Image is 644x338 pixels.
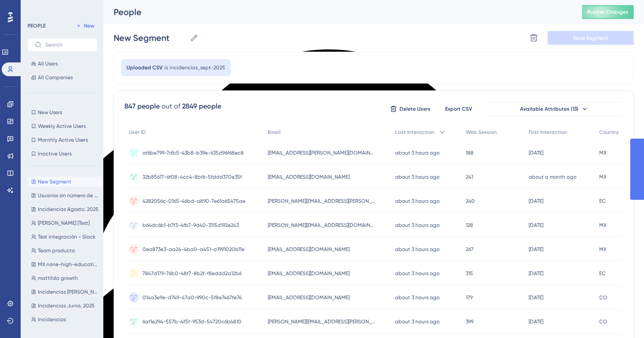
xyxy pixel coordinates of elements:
button: Inactive Users [28,149,97,159]
button: Publish Changes [582,5,634,19]
time: about 3 hours ago [395,295,440,301]
span: 179 [466,294,473,301]
span: User ID [129,129,146,136]
span: Incidencias Agosto. 2025 [38,206,99,213]
span: Export CSV [445,105,472,112]
span: mattilda growth [38,275,78,282]
span: 188 [466,149,474,156]
button: Test integración - Slack [28,232,102,242]
button: Usuarios sin número de teléfono - [DATE] [28,190,102,201]
span: MX [599,222,607,229]
button: [PERSON_NAME] [Test] [28,218,102,228]
span: [PERSON_NAME][EMAIL_ADDRESS][DOMAIN_NAME] [268,222,375,229]
span: MX [599,174,607,180]
span: 240 [466,198,475,205]
span: Test integración - Slack [38,233,96,240]
span: Uploaded CSV [127,64,163,71]
span: 7847d179-76b0-48f7-8b2f-f8eddd2a12b6 [142,270,241,277]
time: [DATE] [529,222,543,228]
span: [PERSON_NAME][EMAIL_ADDRESS][PERSON_NAME][DOMAIN_NAME] [268,198,375,205]
iframe: UserGuiding AI Assistant Launcher [608,304,634,330]
div: 2849 people [182,101,221,112]
span: Web Session [466,129,497,136]
time: about a month ago [529,174,576,180]
span: [PERSON_NAME] [Test] [38,220,90,226]
span: New [84,22,94,29]
time: about 3 hours ago [395,319,440,325]
time: about 3 hours ago [395,150,440,156]
button: Available Attributes (13) [485,102,623,116]
span: af6be799-7db5-43b8-b39e-635d96f68ec8 [142,149,244,156]
button: mattilda growth [28,273,102,283]
span: [EMAIL_ADDRESS][DOMAIN_NAME] [268,174,350,180]
span: EC [599,270,606,277]
span: New Segment [38,178,71,185]
button: MX none-high-education [28,259,102,270]
time: about 3 hours ago [395,246,440,252]
time: [DATE] [529,198,543,204]
span: Weekly Active Users [38,123,86,130]
button: All Users [28,59,97,69]
span: Incidencias Junio, 2025 [38,302,95,309]
button: Monthly Active Users [28,135,97,145]
span: 4282056c-0165-46bd-a890-7e61a65475ae [142,198,245,205]
span: Team producto [38,247,75,254]
div: 847 people [124,101,160,112]
button: Incidencias [PERSON_NAME], 2025 [28,287,102,297]
input: Segment Name [114,32,186,44]
span: 32b85617-6f08-4cc4-8bf6-5fddd370e35f [142,174,242,180]
span: Save Segment [573,34,608,41]
span: Usuarios sin número de teléfono - [DATE] [38,192,99,199]
button: New [73,21,97,31]
span: EC [599,198,606,205]
span: 267 [466,246,474,253]
span: Inactive Users [38,150,71,157]
span: Available Attributes (13) [520,105,579,112]
span: MX none-high-education [38,261,99,268]
span: [EMAIL_ADDRESS][DOMAIN_NAME] [268,294,350,301]
span: MX [599,246,607,253]
span: is [164,64,168,71]
span: Publish Changes [587,9,629,16]
span: 0ea873e3-aa24-4ba0-a451-a1991020b11e [142,246,245,253]
span: [PERSON_NAME][EMAIL_ADDRESS][PERSON_NAME][DOMAIN_NAME] [268,318,375,325]
span: New Users [38,109,62,116]
button: Weekly Active Users [28,121,97,131]
span: Country [599,129,619,136]
button: Incidencias [28,314,102,325]
span: Email [268,129,281,136]
time: [DATE] [529,319,543,325]
input: Search [45,42,90,48]
button: Export CSV [437,102,480,116]
div: People [114,6,560,18]
span: 399 [466,318,474,325]
span: CO [599,318,607,325]
time: about 3 hours ago [395,270,440,276]
button: Save Segment [548,31,634,45]
span: All Users [38,60,58,67]
time: [DATE] [529,246,543,252]
button: All Companies [28,72,97,83]
span: [EMAIL_ADDRESS][DOMAIN_NAME] [268,270,350,277]
span: [EMAIL_ADDRESS][PERSON_NAME][DOMAIN_NAME] [268,149,375,156]
div: out of [161,101,180,112]
button: New Segment [28,177,102,187]
time: about 3 hours ago [395,174,440,180]
time: about 3 hours ago [395,198,440,204]
span: All Companies [38,74,73,81]
span: MX [599,149,607,156]
span: 6af1e294-557b-4f5f-953d-54720c6b4810 [142,318,241,325]
button: Team producto [28,245,102,256]
span: First Interaction [529,129,567,136]
span: 128 [466,222,473,229]
span: 014a3e9e-d749-47a0-990c-5f8e7467fe74 [142,294,242,301]
span: Incidencias [38,316,66,323]
span: incidencias_sept-2025 [170,64,225,71]
button: Delete Users [389,102,432,116]
div: PEOPLE [28,22,46,29]
span: Monthly Active Users [38,136,88,143]
time: [DATE] [529,270,543,276]
span: Last Interaction [395,129,434,136]
span: Incidencias [PERSON_NAME], 2025 [38,288,99,295]
span: 241 [466,174,473,180]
